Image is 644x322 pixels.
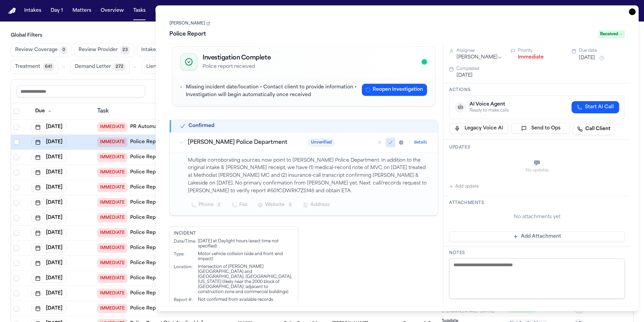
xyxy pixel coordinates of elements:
[375,138,384,147] button: Mark as no report
[511,123,571,134] button: Send to Ops
[300,199,334,211] button: Address
[396,138,406,147] button: Mark as received
[585,104,614,111] span: Start AI Call
[11,32,633,39] h3: Global Filters
[48,5,66,17] button: Day 1
[70,60,130,74] button: Demand Letter272
[518,48,564,53] div: Priority
[186,84,357,99] p: Missing incident date/location • Contact client to provide information • Investigation will begin...
[174,297,195,303] div: Report # :
[8,8,16,14] a: Home
[449,303,625,314] div: These notes are only visible to your team and will not be shared with attorneys.
[449,145,625,150] h3: Updates
[74,43,134,57] button: Review Provider23
[43,63,54,71] span: 641
[457,72,473,79] button: [DATE]
[78,47,118,53] span: Review Provider
[146,64,159,70] span: Liens
[174,252,195,262] div: Type :
[518,54,544,61] button: Immediate
[130,5,148,17] button: Tasks
[167,29,209,40] h1: Police Report
[449,231,625,242] button: Add Attachment
[203,64,271,70] p: Police report received
[449,250,625,256] h3: Notes
[572,101,619,113] button: Start AI Call
[175,5,204,17] button: The Flock
[198,297,274,303] div: Not confirmed from available records.
[457,66,625,72] div: Completed
[188,157,430,195] p: Multiple corroborating sources now point to [PERSON_NAME] Police Department. In addition to the o...
[198,239,294,249] div: [DATE] at Daylight hours (exact time not specified)
[21,5,44,17] button: Intakes
[228,199,252,211] button: Fax
[75,64,111,70] span: Demand Letter
[169,21,210,26] a: [PERSON_NAME]
[308,139,335,146] span: Unverified
[120,46,130,54] span: 23
[598,54,606,62] button: Snooze task
[60,46,67,54] span: 0
[174,265,195,295] div: Location :
[114,63,125,71] span: 272
[11,43,71,57] button: Review Coverage0
[457,48,502,53] div: Assignee
[15,64,40,70] span: Treatment
[449,183,479,191] button: Add update
[573,123,615,135] a: Call Client
[579,55,595,62] button: [DATE]
[208,5,239,17] button: crownMetrics
[70,5,94,17] button: Matters
[152,5,171,17] button: Firms
[254,199,297,211] button: Website3
[411,138,430,147] button: details
[470,108,509,113] div: Ready to make calls
[174,239,195,249] div: Date/Time :
[188,199,226,211] button: Phone2
[579,48,625,53] div: Due date
[198,265,294,295] div: Intersection of [PERSON_NAME][GEOGRAPHIC_DATA] and [GEOGRAPHIC_DATA], [GEOGRAPHIC_DATA], [US_STAT...
[189,123,214,129] h2: Confirmed
[198,252,294,262] div: Motor vehicle collision (side and front-end impact)
[11,60,58,74] button: Treatment641
[449,123,508,134] button: Legacy Voice AI
[15,47,58,53] span: Review Coverage
[174,231,294,236] div: Incident
[141,47,156,53] span: Intake
[98,5,126,17] button: Overview
[598,30,625,38] span: Received
[8,8,16,14] img: Finch Logo
[449,87,625,93] h3: Actions
[362,84,427,96] button: Reopen Investigation
[458,104,463,111] span: 🤖
[386,138,395,147] button: Mark as confirmed
[449,168,625,173] div: No updates
[203,53,271,63] h2: Investigation Complete
[137,43,176,57] button: Intake1145
[449,214,625,220] div: No attachments yet
[449,200,625,206] h3: Attachments
[470,101,509,108] div: AI Voice Agent
[188,138,292,147] h3: [PERSON_NAME] Police Department
[142,60,177,74] button: Liens287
